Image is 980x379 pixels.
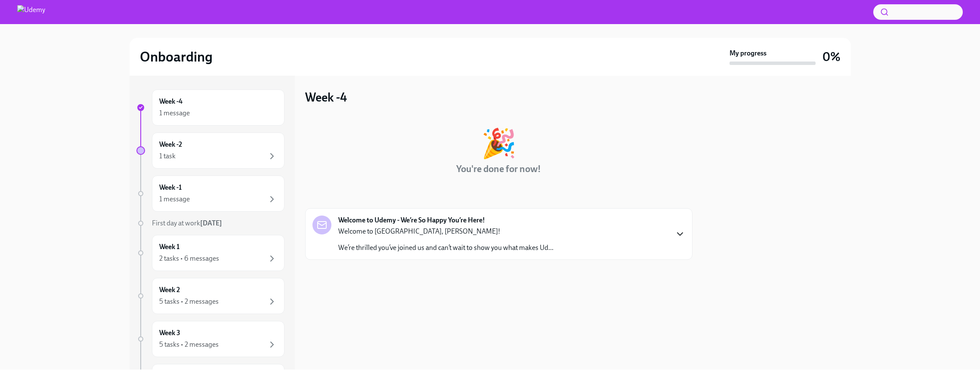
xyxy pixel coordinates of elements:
h6: Week 1 [159,242,179,252]
h3: Week -4 [305,89,347,105]
h6: Week -1 [159,183,182,192]
div: 🎉 [481,129,516,157]
img: Udemy [17,5,45,19]
div: 1 message [159,108,190,118]
h6: Week -2 [159,140,182,149]
div: 2 tasks • 6 messages [159,254,219,263]
strong: Welcome to Udemy - We’re So Happy You’re Here! [338,216,485,225]
h4: You're done for now! [456,163,541,176]
strong: My progress [730,49,767,58]
a: Week 35 tasks • 2 messages [136,321,284,357]
div: 5 tasks • 2 messages [159,340,219,349]
h3: 0% [822,49,841,65]
h6: Week -4 [159,97,182,106]
a: Week -21 task [136,132,284,169]
a: First day at work[DATE] [136,219,284,228]
a: Week -41 message [136,89,284,126]
a: Week -11 message [136,176,284,212]
div: 1 task [159,151,176,161]
p: Welcome to [GEOGRAPHIC_DATA], [PERSON_NAME]! [338,227,553,236]
div: 1 message [159,194,190,204]
h6: Week 3 [159,328,180,338]
h6: Week 2 [159,285,180,295]
a: Week 12 tasks • 6 messages [136,235,284,271]
p: We’re thrilled you’ve joined us and can’t wait to show you what makes Ud... [338,243,553,253]
a: Week 25 tasks • 2 messages [136,278,284,314]
h2: Onboarding [140,48,213,65]
span: First day at work [152,219,222,227]
strong: [DATE] [200,219,222,227]
div: 5 tasks • 2 messages [159,297,219,306]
